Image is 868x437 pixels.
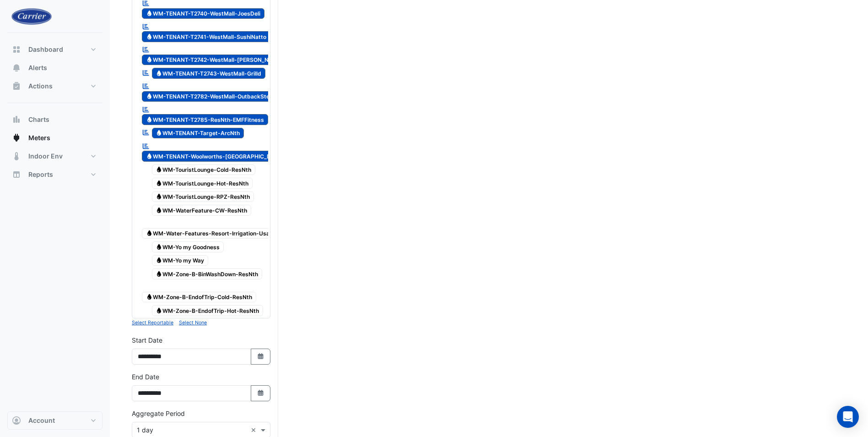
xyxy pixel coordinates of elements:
fa-icon: Reportable [142,69,150,76]
fa-icon: Select Date [257,389,265,397]
fa-icon: Reportable [142,22,150,30]
button: Reports [7,165,102,184]
button: Charts [7,110,102,129]
button: Select Reportable [132,318,173,327]
small: Select None [179,320,207,326]
fa-icon: Water [146,93,153,100]
span: Clear [251,425,259,435]
fa-icon: Water [156,307,162,314]
span: Account [28,416,55,425]
app-icon: Charts [12,115,21,124]
fa-icon: Water [156,130,162,137]
span: Indoor Env [28,152,63,161]
label: Start Date [132,335,162,345]
fa-icon: Reportable [142,46,150,54]
button: Dashboard [7,40,102,59]
app-icon: Meters [12,133,21,142]
app-icon: Indoor Env [12,152,21,161]
fa-icon: Water [146,116,153,123]
span: WM-TENANT-T2743-WestMall-Grilld [152,68,266,79]
app-icon: Dashboard [12,45,21,54]
button: Indoor Env [7,147,102,165]
fa-icon: Water [146,10,153,17]
span: WM-Zone-B-EndofTrip-Hot-ResNth [152,305,264,316]
span: WM-Zone-B-BinWashDown-ResNth [152,268,263,279]
button: Alerts [7,59,102,77]
span: WM-TouristLounge-Cold-ResNth [152,164,256,175]
fa-icon: Water [146,33,153,40]
label: End Date [132,372,159,382]
span: WM-TENANT-T2741-WestMall-SushiNatto [142,31,270,42]
button: Account [7,411,102,430]
fa-icon: Water [146,294,153,300]
fa-icon: Water [156,180,162,186]
label: Aggregate Period [132,409,185,418]
fa-icon: Select Date [257,353,265,361]
span: Actions [28,82,53,91]
fa-icon: Reportable [142,142,150,150]
span: WM-Yo my Goodness [152,241,224,252]
span: WM-TENANT-T2742-WestMall-[PERSON_NAME] [142,55,287,66]
span: WM-Zone-B-EndofTrip-Cold-ResNth [142,292,256,303]
app-icon: Reports [12,170,21,179]
span: WM-TENANT-T2785-ResNth-EMFFitness [142,114,268,125]
span: WM-TENANT-T2740-WestMall-JoesDeli [142,8,264,19]
span: Dashboard [28,45,63,54]
small: Select Reportable [132,320,173,326]
span: Meters [28,133,50,142]
fa-icon: Water [156,270,162,277]
fa-icon: Water [156,193,162,200]
span: WM-TouristLounge-Hot-ResNth [152,178,253,189]
span: Alerts [28,63,47,72]
span: WM-TENANT-T2782-WestMall-OutbackSteakhouse [142,91,296,102]
fa-icon: Water [156,243,162,250]
span: WM-WaterFeature-CW-ResNth [152,205,252,216]
img: Company Logo [11,7,52,25]
span: WM-TENANT-Woolworths-[GEOGRAPHIC_DATA] [142,151,288,162]
span: Charts [28,115,49,124]
fa-icon: Water [156,70,162,76]
fa-icon: Reportable [142,105,150,113]
span: WM-Yo my Way [152,255,209,266]
button: Actions [7,77,102,95]
div: Open Intercom Messenger [837,406,859,428]
fa-icon: Water [146,56,153,63]
fa-icon: Water [156,166,162,173]
span: WM-Water-Features-Resort-Irrigation-Usage [142,228,280,239]
fa-icon: Water [146,153,153,159]
fa-icon: Reportable [142,129,150,137]
app-icon: Alerts [12,63,21,72]
button: Select None [179,318,207,327]
span: WM-TouristLounge-RPZ-ResNth [152,191,254,202]
button: Meters [7,129,102,147]
fa-icon: Reportable [142,82,150,90]
app-icon: Actions [12,82,21,91]
span: Reports [28,170,53,179]
span: WM-TENANT-Target-ArcNth [152,128,244,139]
fa-icon: Water [146,230,153,237]
fa-icon: Water [156,257,162,264]
fa-icon: Water [156,207,162,213]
